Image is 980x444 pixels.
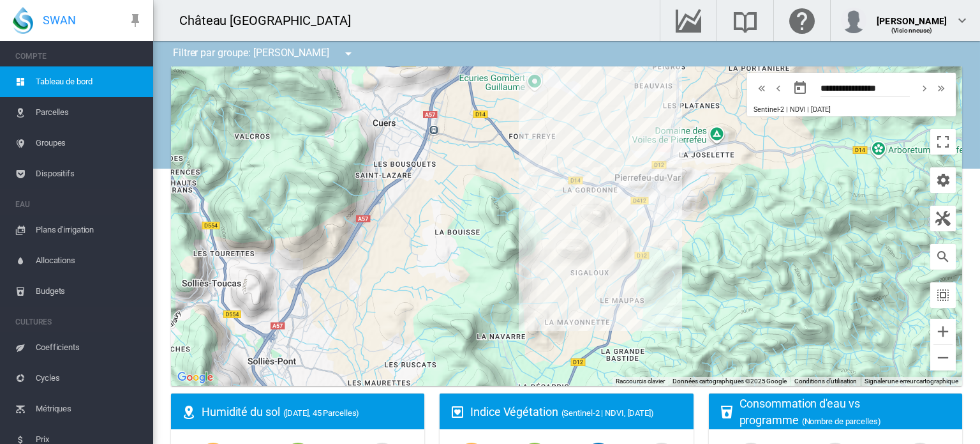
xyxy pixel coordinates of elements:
span: Cycles [36,363,143,394]
span: EAU [15,194,143,215]
div: Consommation d'eau vs programme [739,395,952,427]
span: Métriques [36,394,143,424]
span: Parcelles [36,97,143,128]
md-icon: icon-cup-water [719,404,734,420]
md-icon: icon-cog [935,172,951,188]
span: (Sentinel-2 | NDVI, [DATE]) [561,408,654,418]
button: Zoom avant [930,319,956,344]
span: Données cartographiques ©2025 Google [672,378,786,385]
md-icon: icon-magnify [935,249,951,264]
span: | [DATE] [807,105,830,114]
md-icon: icon-pin [128,13,143,28]
button: Raccourcis clavier [616,377,665,386]
span: Allocations [36,245,143,276]
img: Google [174,369,216,386]
span: ([DATE], 45 Parcelles) [283,408,360,418]
button: Zoom arrière [930,345,956,371]
span: COMPTE [15,46,143,66]
button: icon-cog [930,167,956,193]
md-icon: Recherche dans la librairie [730,13,761,28]
button: icon-chevron-double-left [754,80,770,96]
md-icon: icon-chevron-left [771,80,785,96]
button: icon-chevron-double-right [933,80,949,96]
img: SWAN-Landscape-Logo-Colour-drop.png [13,7,33,34]
div: Château [GEOGRAPHIC_DATA] [179,11,362,29]
md-icon: icon-heart-box-outline [450,404,465,420]
span: Coefficients [36,332,143,363]
md-icon: icon-chevron-double-left [755,80,769,96]
span: Groupes [36,128,143,158]
md-icon: icon-chevron-double-right [934,80,948,96]
div: Filtrer par groupe: [PERSON_NAME] [163,41,365,66]
div: [PERSON_NAME] [877,10,947,22]
span: Dispositifs [36,158,143,189]
span: Tableau de bord [36,66,143,97]
button: icon-chevron-right [916,80,933,96]
span: SWAN [43,12,76,28]
md-icon: icon-chevron-right [917,80,932,96]
button: md-calendar [787,75,813,101]
button: Passer en plein écran [930,129,956,155]
a: Signaler une erreur cartographique [865,378,958,385]
span: (Visionneuse) [891,27,933,34]
a: Ouvrir cette zone dans Google Maps (dans une nouvelle fenêtre) [174,369,216,386]
a: Conditions d'utilisation [794,378,857,385]
span: Sentinel-2 | NDVI [754,105,805,114]
md-icon: icon-select-all [935,287,951,303]
md-icon: icon-menu-down [341,46,356,61]
md-icon: Cliquez ici pour obtenir de l'aide [787,13,817,28]
div: Indice Végétation [470,404,683,420]
span: CULTURES [15,312,143,332]
div: Humidité du sol [202,404,414,420]
md-icon: Accéder au Data Hub [673,13,704,28]
span: (Nombre de parcelles) [802,417,881,426]
img: profile.jpg [841,8,866,33]
span: Budgets [36,276,143,307]
button: icon-menu-down [336,41,361,66]
md-icon: icon-map-marker-radius [181,404,197,420]
md-icon: icon-chevron-down [954,13,970,28]
button: icon-magnify [930,244,956,270]
span: Plans d'irrigation [36,215,143,245]
button: icon-select-all [930,282,956,308]
button: icon-chevron-left [770,80,787,96]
